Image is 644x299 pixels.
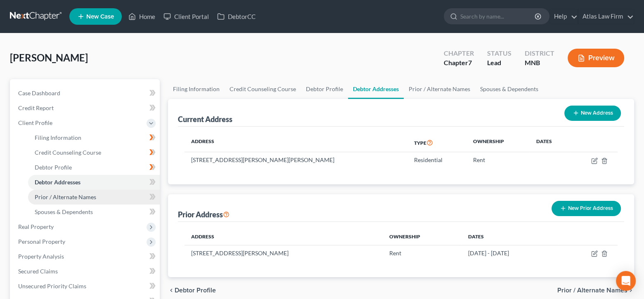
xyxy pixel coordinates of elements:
td: [STREET_ADDRESS][PERSON_NAME][PERSON_NAME] [185,152,407,168]
span: Case Dashboard [18,89,60,97]
a: Unsecured Priority Claims [12,279,160,294]
div: Lead [487,58,511,68]
a: Debtor Profile [301,79,348,99]
span: Secured Claims [18,268,58,275]
span: Debtor Addresses [35,179,80,186]
th: Ownership [383,228,462,245]
th: Ownership [466,133,529,152]
a: Help [550,9,578,24]
input: Search by name... [460,9,536,24]
div: Current Address [178,114,232,124]
td: [STREET_ADDRESS][PERSON_NAME] [185,245,383,261]
a: Case Dashboard [12,86,160,101]
th: Address [185,228,383,245]
a: Spouses & Dependents [28,205,160,219]
span: Client Profile [18,119,52,126]
th: Dates [462,228,559,245]
th: Type [407,133,466,152]
span: Personal Property [18,238,65,245]
a: Client Portal [159,9,213,24]
span: Spouses & Dependents [35,208,93,215]
button: New Prior Address [552,201,621,216]
a: Property Analysis [12,249,160,264]
div: Open Intercom Messenger [616,271,636,291]
span: New Case [86,14,114,20]
i: chevron_left [168,287,175,294]
span: [PERSON_NAME] [10,52,88,64]
a: Debtor Profile [28,160,160,175]
button: chevron_left Debtor Profile [168,287,216,294]
a: Debtor Addresses [348,79,404,99]
span: Debtor Profile [35,164,72,171]
div: MNB [525,58,554,68]
button: New Address [564,106,621,121]
th: Dates [529,133,571,152]
a: DebtorCC [213,9,260,24]
button: Prior / Alternate Names chevron_right [557,287,634,294]
span: Unsecured Priority Claims [18,283,86,290]
a: Prior / Alternate Names [404,79,475,99]
a: Credit Counseling Course [225,79,301,99]
span: Prior / Alternate Names [35,193,96,200]
div: Prior Address [178,210,230,219]
th: Address [185,133,407,152]
div: Chapter [444,49,474,58]
a: Secured Claims [12,264,160,279]
span: Property Analysis [18,253,64,260]
span: Real Property [18,223,54,230]
div: Status [487,49,511,58]
span: Credit Counseling Course [35,149,101,156]
span: Prior / Alternate Names [557,287,627,294]
span: Filing Information [35,134,81,141]
span: Credit Report [18,104,54,111]
td: [DATE] - [DATE] [462,245,559,261]
a: Atlas Law Firm [578,9,634,24]
a: Filing Information [168,79,225,99]
a: Credit Counseling Course [28,145,160,160]
button: Preview [568,49,624,67]
a: Debtor Addresses [28,175,160,190]
div: Chapter [444,58,474,68]
td: Rent [383,245,462,261]
a: Spouses & Dependents [475,79,543,99]
span: 7 [468,59,472,66]
td: Residential [407,152,466,168]
a: Filing Information [28,130,160,145]
span: Debtor Profile [175,287,216,294]
a: Credit Report [12,101,160,115]
div: District [525,49,554,58]
a: Prior / Alternate Names [28,190,160,205]
a: Home [124,9,159,24]
td: Rent [466,152,529,168]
